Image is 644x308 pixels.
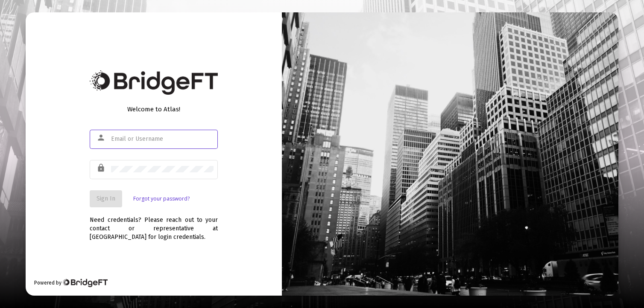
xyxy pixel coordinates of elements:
img: Bridge Financial Technology Logo [90,70,218,95]
mat-icon: person [97,133,107,143]
span: Sign In [97,195,115,202]
input: Email or Username [111,136,214,142]
button: Sign In [90,190,122,207]
mat-icon: lock [97,163,107,173]
div: Welcome to Atlas! [90,105,218,113]
img: Bridge Financial Technology Logo [62,279,107,287]
div: Powered by [34,279,107,287]
div: Need credentials? Please reach out to your contact or representative at [GEOGRAPHIC_DATA] for log... [90,207,218,241]
a: Forgot your password? [133,195,190,203]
